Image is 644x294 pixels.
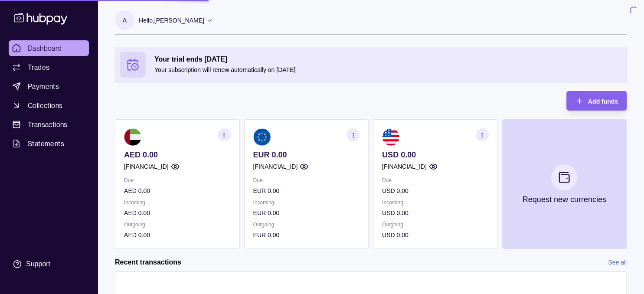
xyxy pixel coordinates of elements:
[124,198,231,207] p: Incoming
[124,220,231,229] p: Outgoing
[253,162,298,171] p: [FINANCIAL_ID]
[26,259,50,269] div: Support
[382,186,489,196] p: USD 0.00
[502,119,627,249] button: Request new currencies
[253,176,360,185] p: Due
[124,128,141,146] img: ae
[253,220,360,229] p: Outgoing
[28,100,62,111] span: Collections
[9,40,89,56] a: Dashboard
[124,162,169,171] p: [FINANCIAL_ID]
[253,208,360,218] p: EUR 0.00
[566,91,627,111] button: Add funds
[382,176,489,185] p: Due
[382,220,489,229] p: Outgoing
[124,186,231,196] p: AED 0.00
[28,119,68,130] span: Transactions
[28,62,49,72] span: Trades
[382,198,489,207] p: Incoming
[154,65,622,75] p: Your subscription will renew automatically on [DATE]
[382,128,399,146] img: us
[123,16,127,25] p: A
[523,195,606,204] p: Request new currencies
[9,78,89,94] a: Payments
[608,258,627,267] a: See all
[124,150,231,160] p: AED 0.00
[9,59,89,75] a: Trades
[382,230,489,240] p: USD 0.00
[9,255,89,273] a: Support
[253,198,360,207] p: Incoming
[124,176,231,185] p: Due
[382,162,427,171] p: [FINANCIAL_ID]
[9,98,89,113] a: Collections
[382,150,489,160] p: USD 0.00
[253,128,271,146] img: eu
[28,138,64,149] span: Statements
[253,186,360,196] p: EUR 0.00
[124,230,231,240] p: AED 0.00
[115,258,181,267] h2: Recent transactions
[382,208,489,218] p: USD 0.00
[28,81,59,91] span: Payments
[9,117,89,132] a: Transactions
[124,208,231,218] p: AED 0.00
[28,43,62,53] span: Dashboard
[139,16,204,25] p: Hello, [PERSON_NAME]
[154,55,622,64] h2: Your trial ends [DATE]
[253,150,360,160] p: EUR 0.00
[253,230,360,240] p: EUR 0.00
[9,136,89,151] a: Statements
[588,98,618,105] span: Add funds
